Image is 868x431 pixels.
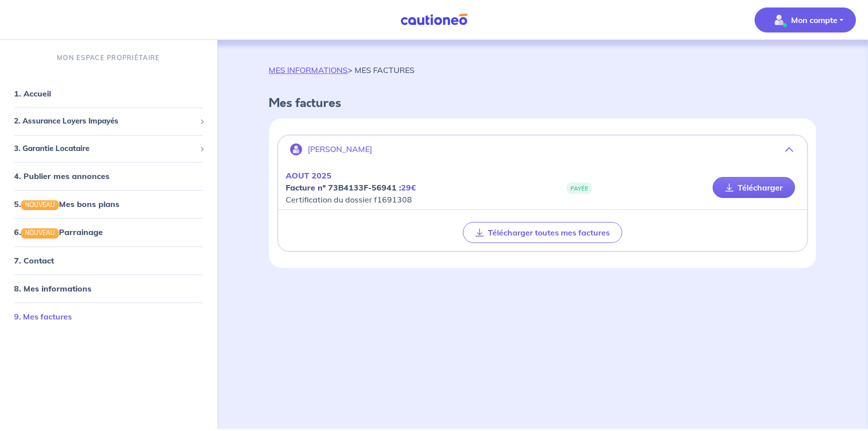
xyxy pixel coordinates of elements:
[4,111,213,131] div: 2. Assurance Loyers Impayés
[14,227,103,237] a: 6.NOUVEAUParrainage
[308,144,373,154] p: [PERSON_NAME]
[269,96,817,110] h4: Mes factures
[791,14,838,26] p: Mon compte
[4,166,213,186] div: 4. Publier mes annonces
[402,182,417,192] em: 29€
[286,170,332,180] em: AOUT 2025
[4,83,213,103] div: 1. Accueil
[14,283,91,293] a: 8. Mes informations
[566,182,592,194] span: PAYÉE
[755,7,856,32] button: illu_account_valid_menu.svgMon compte
[14,255,54,265] a: 7. Contact
[4,222,213,242] div: 6.NOUVEAUParrainage
[14,143,196,154] span: 3. Garantie Locataire
[14,171,109,181] a: 4. Publier mes annonces
[278,137,808,161] button: [PERSON_NAME]
[286,182,417,192] strong: Facture nº 73B4133F-56941 :
[397,13,471,26] img: Cautioneo
[14,115,196,127] span: 2. Assurance Loyers Impayés
[4,306,213,326] div: 9. Mes factures
[463,222,622,243] button: Télécharger toutes mes factures
[713,177,795,198] a: Télécharger
[57,53,160,62] p: MON ESPACE PROPRIÉTAIRE
[290,143,302,155] img: illu_account.svg
[771,12,787,28] img: illu_account_valid_menu.svg
[14,199,119,209] a: 5.NOUVEAUMes bons plans
[4,194,213,214] div: 5.NOUVEAUMes bons plans
[269,65,348,75] a: MES INFORMATIONS
[286,169,543,205] p: Certification du dossier f1691308
[14,88,51,98] a: 1. Accueil
[14,311,72,321] a: 9. Mes factures
[4,139,213,158] div: 3. Garantie Locataire
[269,64,415,76] p: > MES FACTURES
[4,278,213,298] div: 8. Mes informations
[4,250,213,270] div: 7. Contact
